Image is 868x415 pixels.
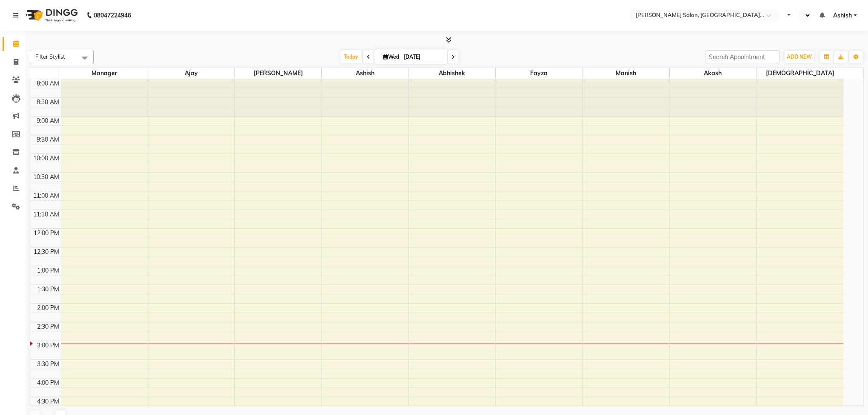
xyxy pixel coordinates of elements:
[35,266,61,275] div: 1:00 PM
[785,51,814,63] button: ADD NEW
[31,191,61,200] div: 11:00 AM
[35,135,61,144] div: 9:30 AM
[787,54,812,60] span: ADD NEW
[401,51,444,63] input: 2025-09-03
[31,173,61,182] div: 10:30 AM
[35,341,61,350] div: 3:00 PM
[705,50,779,63] input: Search Appointment
[670,68,756,79] span: Akash
[32,247,61,256] div: 12:30 PM
[35,117,61,125] div: 9:00 AM
[35,304,61,313] div: 2:00 PM
[35,53,65,60] span: Filter Stylist
[35,79,61,88] div: 8:00 AM
[35,397,61,406] div: 4:30 PM
[94,3,131,27] b: 08047224946
[409,68,495,79] span: Abhishek
[35,285,61,294] div: 1:30 PM
[35,322,61,331] div: 2:30 PM
[757,68,843,79] span: [DEMOGRAPHIC_DATA]
[381,54,401,60] span: Wed
[235,68,321,79] span: [PERSON_NAME]
[31,154,61,163] div: 10:00 AM
[496,68,582,79] span: Fayza
[31,210,61,219] div: 11:30 AM
[148,68,234,79] span: Ajay
[340,50,362,63] span: Today
[833,11,852,20] span: Ashish
[61,68,148,79] span: Manager
[582,68,669,79] span: Manish
[35,98,61,107] div: 8:30 AM
[35,378,61,387] div: 4:00 PM
[22,3,80,27] img: logo
[35,360,61,369] div: 3:30 PM
[32,229,61,238] div: 12:00 PM
[322,68,408,79] span: Ashish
